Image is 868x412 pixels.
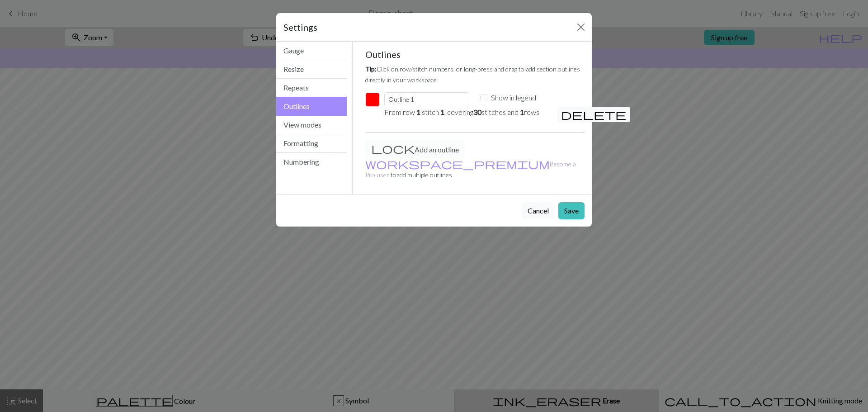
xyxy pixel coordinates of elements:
[440,108,444,116] em: 1
[365,157,550,170] span: workspace_premium
[276,79,347,97] button: Repeats
[276,97,347,116] button: Outlines
[276,116,347,134] button: View modes
[416,108,420,116] em: 1
[561,108,626,121] span: delete
[522,202,555,219] button: Cancel
[574,20,588,34] button: Close
[365,65,580,84] small: Click on row/stitch numbers, or long-press and drag to add section outlines directly in your work...
[276,60,347,79] button: Resize
[561,109,626,120] i: Remove outline
[365,65,377,73] em: Tip:
[473,108,481,116] em: 30
[384,107,546,118] p: From row stitch , covering stitches and rows
[520,108,524,116] em: 1
[365,49,585,60] h5: Outlines
[365,160,576,179] a: Become a Pro user
[276,153,347,171] button: Numbering
[276,42,347,60] button: Gauge
[557,107,630,122] button: Remove outline
[558,202,585,219] button: Save
[365,160,576,179] small: to add multiple outlines
[283,20,317,34] h5: Settings
[480,94,487,101] input: Show in legend
[276,134,347,153] button: Formatting
[491,92,536,103] label: Show in legend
